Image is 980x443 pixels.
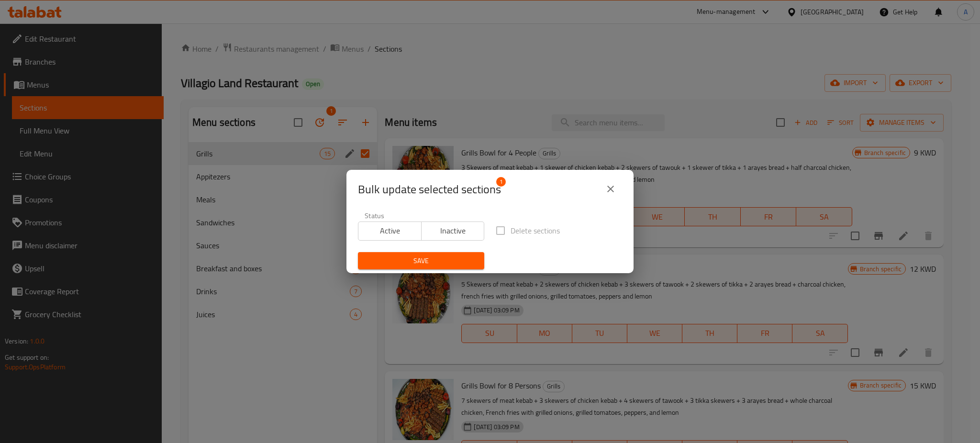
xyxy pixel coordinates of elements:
[358,182,501,197] span: Selected section count
[599,177,622,200] button: close
[358,252,484,270] button: Save
[496,177,506,187] span: 1
[421,221,485,241] button: Inactive
[358,221,422,241] button: Active
[511,225,560,236] span: Delete sections
[362,224,418,238] span: Active
[425,224,481,238] span: Inactive
[366,255,477,267] span: Save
